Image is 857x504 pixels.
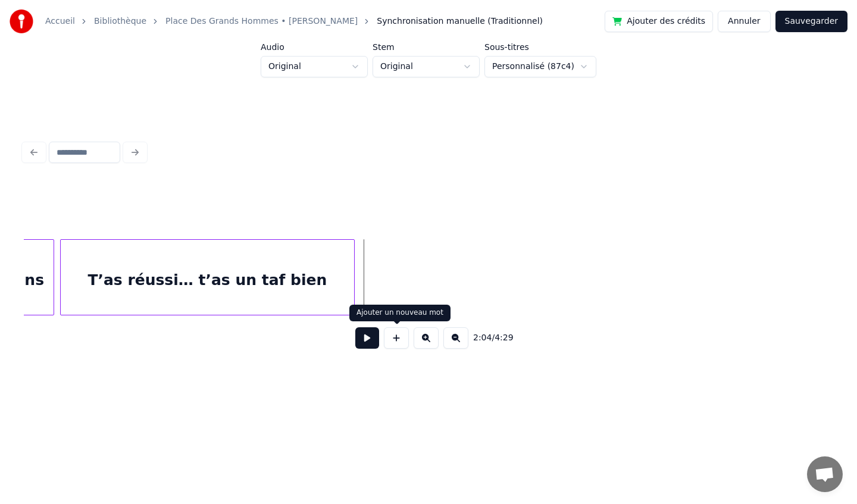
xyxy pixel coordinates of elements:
img: youka [10,10,33,33]
label: Sous-titres [484,43,596,51]
label: Audio [261,43,368,51]
span: Synchronisation manuelle (Traditionnel) [377,15,543,27]
nav: breadcrumb [45,15,543,27]
div: / [473,332,502,344]
label: Stem [373,43,480,51]
span: 4:29 [495,332,513,344]
a: Ouvrir le chat [807,456,843,492]
a: Bibliothèque [94,15,146,27]
a: Place Des Grands Hommes • [PERSON_NAME] [165,15,358,27]
button: Ajouter des crédits [605,11,713,32]
span: 2:04 [473,332,492,344]
a: Accueil [45,15,75,27]
button: Annuler [718,11,770,32]
button: Sauvegarder [775,11,847,32]
div: Ajouter un nouveau mot [356,308,443,318]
